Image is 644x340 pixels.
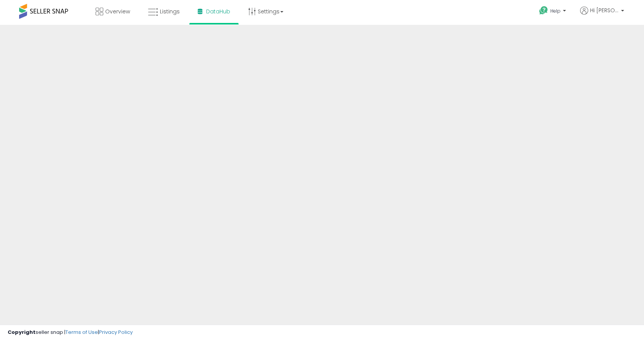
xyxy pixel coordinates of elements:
[8,329,133,336] div: seller snap | |
[206,8,230,15] span: DataHub
[550,8,561,14] span: Help
[160,8,180,15] span: Listings
[99,329,133,336] a: Privacy Policy
[8,329,36,336] strong: Copyright
[539,6,548,15] i: Get Help
[580,7,624,24] a: Hi [PERSON_NAME]
[590,7,619,14] span: Hi [PERSON_NAME]
[105,8,130,15] span: Overview
[65,329,98,336] a: Terms of Use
